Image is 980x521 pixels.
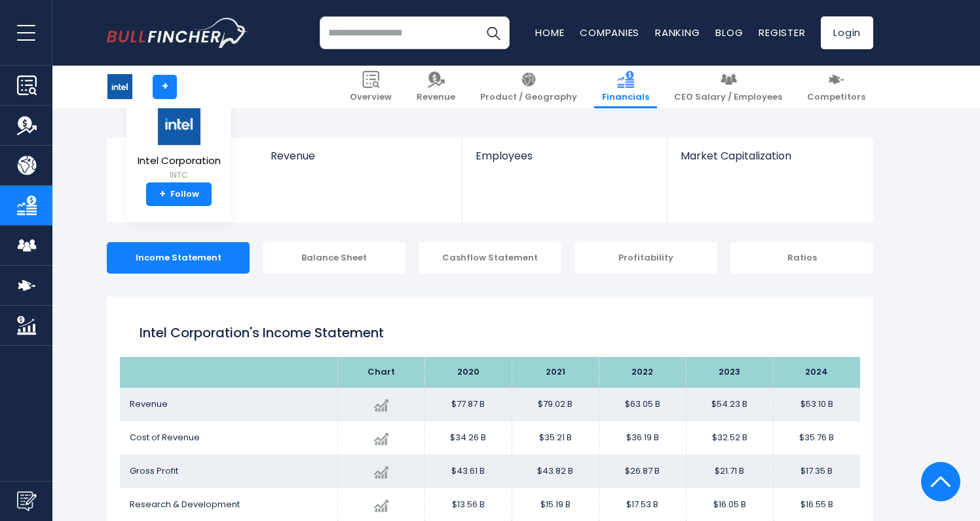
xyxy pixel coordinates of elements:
a: Revenue [409,66,463,108]
td: $34.26 B [424,421,512,455]
td: $43.82 B [512,455,599,488]
a: Product / Geography [472,66,585,108]
td: $35.76 B [773,421,860,455]
img: INTC logo [107,74,132,99]
div: Balance Sheet [263,242,405,274]
a: Ranking [655,26,700,39]
a: + [153,75,177,99]
div: Cashflow Statement [419,242,561,274]
span: CEO Salary / Employees [674,92,782,103]
td: $63.05 B [599,388,686,421]
span: Cost of Revenue [130,431,200,444]
span: Intel Corporation [138,156,221,167]
a: Companies [580,26,639,39]
a: CEO Salary / Employees [666,66,790,108]
a: Competitors [799,66,873,108]
td: $32.52 B [686,421,773,455]
td: $54.23 B [686,388,773,421]
a: Blog [715,26,743,39]
a: Market Capitalization [668,138,872,184]
span: Research & Development [130,498,240,511]
img: INTC logo [156,102,202,146]
td: $79.02 B [512,388,599,421]
th: 2022 [599,357,686,388]
a: Employees [462,138,666,184]
div: Income Statement [107,242,250,274]
span: Revenue [271,150,449,162]
td: $77.87 B [424,388,512,421]
div: Profitability [575,242,717,274]
a: Overview [342,66,400,108]
span: Market Capitalization [681,150,859,162]
h1: Intel Corporation's Income Statement [140,323,840,343]
small: INTC [138,169,221,181]
th: 2023 [686,357,773,388]
td: $36.19 B [599,421,686,455]
a: Revenue [257,138,462,184]
span: Financials [602,92,649,103]
th: 2020 [424,357,512,388]
div: Ratios [730,242,873,274]
td: $35.21 B [512,421,599,455]
span: Product / Geography [480,92,577,103]
span: Competitors [807,92,865,103]
th: Chart [337,357,424,388]
span: Gross Profit [130,465,178,477]
a: Go to homepage [107,18,248,48]
strong: + [159,188,166,200]
button: Search [477,16,510,49]
a: Register [759,26,805,39]
a: Home [535,26,564,39]
td: $17.35 B [773,455,860,488]
td: $21.71 B [686,455,773,488]
a: +Follow [146,182,212,206]
td: $53.10 B [773,388,860,421]
th: 2024 [773,357,860,388]
a: Intel Corporation INTC [137,101,221,183]
span: Revenue [417,92,455,103]
a: Financials [594,66,657,108]
img: bullfincher logo [107,18,248,48]
span: Employees [476,150,653,162]
th: 2021 [512,357,599,388]
span: Overview [350,92,392,103]
span: Revenue [130,398,168,410]
td: $26.87 B [599,455,686,488]
td: $43.61 B [424,455,512,488]
a: Login [821,16,873,49]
